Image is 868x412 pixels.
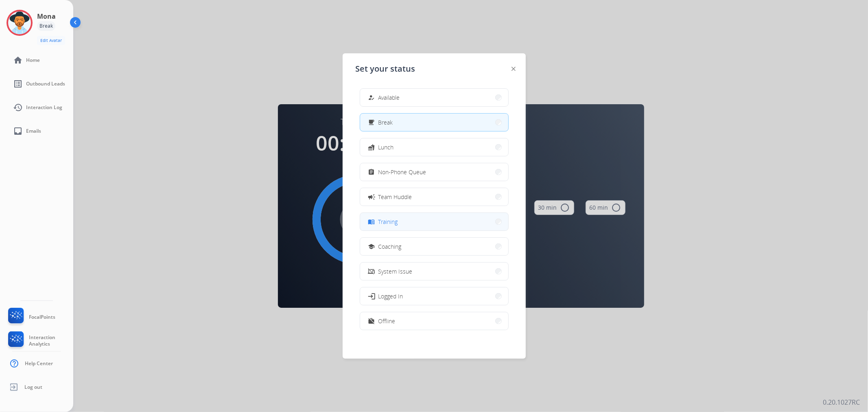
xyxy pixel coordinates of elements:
h3: Mona [37,11,56,21]
mat-icon: history [13,103,23,112]
button: Coaching [360,238,508,255]
mat-icon: campaign [367,193,375,201]
span: Help Center [25,360,53,367]
span: Home [26,57,40,64]
button: Offline [360,312,508,330]
a: FocalPoints [7,308,55,327]
p: 0.20.1027RC [823,397,860,407]
span: Interaction Log [26,104,62,111]
span: Available [378,93,400,102]
span: Emails [26,128,41,134]
mat-icon: how_to_reg [368,94,375,101]
span: Training [378,217,398,226]
span: Interaction Analytics [29,334,73,347]
button: Logged In [360,287,508,305]
div: Break [37,21,55,31]
mat-icon: menu_book [368,218,375,225]
mat-icon: login [367,292,375,300]
mat-icon: assignment [368,169,375,175]
a: Interaction Analytics [7,331,73,350]
mat-icon: list_alt [13,79,23,89]
span: Coaching [378,242,402,251]
mat-icon: phonelink_off [368,268,375,275]
span: Lunch [378,143,394,151]
button: Training [360,213,508,230]
span: Team Huddle [378,193,412,201]
span: Non-Phone Queue [378,168,426,176]
img: avatar [8,11,31,34]
button: Edit Avatar [37,36,65,45]
button: Lunch [360,138,508,156]
button: Available [360,89,508,106]
span: FocalPoints [29,314,55,320]
span: System Issue [378,267,413,276]
mat-icon: school [368,243,375,250]
mat-icon: work_off [368,318,375,324]
button: System Issue [360,263,508,280]
span: Set your status [356,63,415,75]
span: Logged In [378,292,403,300]
button: Break [360,114,508,131]
button: Non-Phone Queue [360,163,508,181]
span: Outbound Leads [26,81,65,87]
mat-icon: home [13,55,23,65]
button: Team Huddle [360,188,508,206]
mat-icon: inbox [13,126,23,136]
img: close-button [512,67,516,71]
mat-icon: fastfood [368,144,375,151]
span: Break [378,118,393,127]
span: Offline [378,317,396,325]
span: Log out [24,384,42,390]
mat-icon: free_breakfast [368,119,375,126]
